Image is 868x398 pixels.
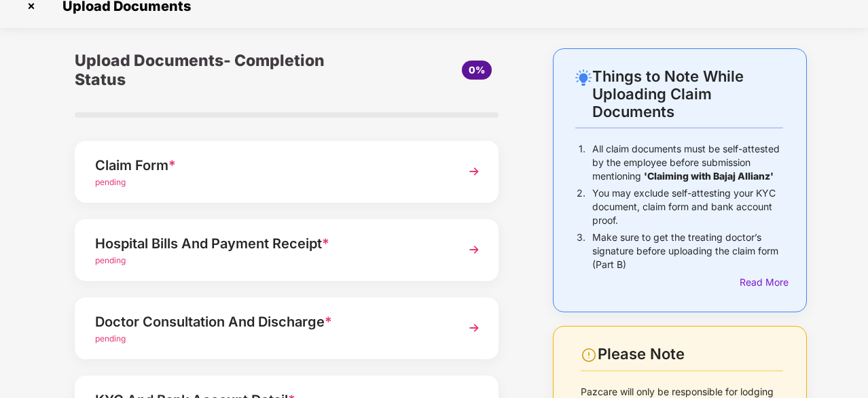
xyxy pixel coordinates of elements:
span: pending [95,333,126,344]
span: pending [95,177,126,187]
img: svg+xml;base64,PHN2ZyBpZD0iV2FybmluZ18tXzI0eDI0IiBkYXRhLW5hbWU9Ildhcm5pbmcgLSAyNHgyNCIgeG1sbnM9Im... [581,347,597,363]
span: 0% [469,64,485,76]
b: 'Claiming with Bajaj Allianz' [644,170,774,182]
p: All claim documents must be self-attested by the employee before submission mentioning [592,142,783,183]
div: Claim Form [95,154,446,176]
img: svg+xml;base64,PHN2ZyBpZD0iTmV4dCIgeG1sbnM9Imh0dHA6Ly93d3cudzMub3JnLzIwMDAvc3ZnIiB3aWR0aD0iMzYiIG... [462,237,486,262]
img: svg+xml;base64,PHN2ZyB4bWxucz0iaHR0cDovL3d3dy53My5vcmcvMjAwMC9zdmciIHdpZHRoPSIyNC4wOTMiIGhlaWdodD... [575,69,592,86]
div: Please Note [598,345,783,363]
div: Upload Documents- Completion Status [75,48,357,92]
p: 2. [577,186,585,227]
div: Hospital Bills And Payment Receipt [95,233,446,254]
div: Read More [740,275,783,290]
img: svg+xml;base64,PHN2ZyBpZD0iTmV4dCIgeG1sbnM9Imh0dHA6Ly93d3cudzMub3JnLzIwMDAvc3ZnIiB3aWR0aD0iMzYiIG... [462,159,486,184]
p: 3. [577,231,585,271]
div: Things to Note While Uploading Claim Documents [592,67,783,120]
p: You may exclude self-attesting your KYC document, claim form and bank account proof. [592,186,783,227]
span: pending [95,255,126,265]
img: svg+xml;base64,PHN2ZyBpZD0iTmV4dCIgeG1sbnM9Imh0dHA6Ly93d3cudzMub3JnLzIwMDAvc3ZnIiB3aWR0aD0iMzYiIG... [462,316,486,340]
div: Doctor Consultation And Discharge [95,311,446,333]
p: 1. [579,142,585,183]
p: Make sure to get the treating doctor’s signature before uploading the claim form (Part B) [592,231,783,271]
